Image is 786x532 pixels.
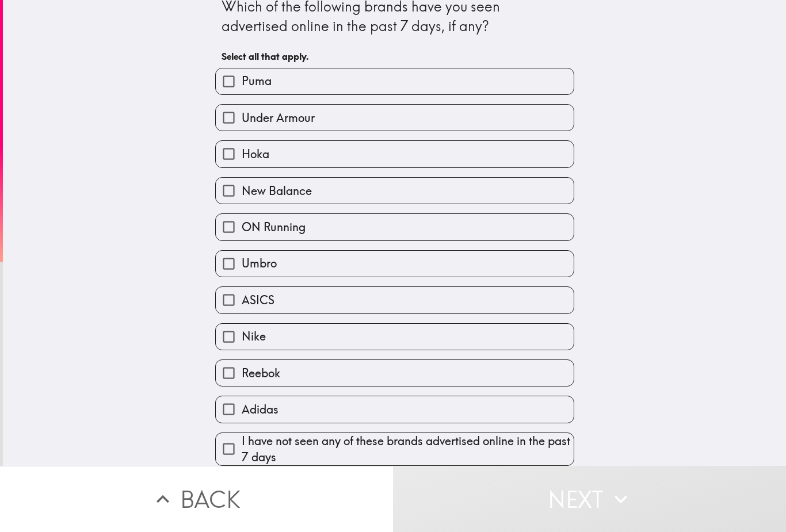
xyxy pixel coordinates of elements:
[242,292,274,308] span: ASICS
[216,141,574,167] button: Hoka
[242,255,277,271] span: Umbro
[242,219,306,235] span: ON Running
[216,105,574,131] button: Under Armour
[242,365,280,381] span: Reebok
[242,328,266,345] span: Nike
[216,433,574,465] button: I have not seen any of these brands advertised online in the past 7 days
[216,287,574,313] button: ASICS
[216,360,574,386] button: Reebok
[216,324,574,350] button: Nike
[216,178,574,204] button: New Balance
[242,73,272,89] span: Puma
[242,146,269,162] span: Hoka
[242,433,574,465] span: I have not seen any of these brands advertised online in the past 7 days
[393,466,786,532] button: Next
[242,401,278,418] span: Adidas
[216,251,574,277] button: Umbro
[242,110,315,126] span: Under Armour
[216,396,574,422] button: Adidas
[216,68,574,94] button: Puma
[222,50,568,63] h6: Select all that apply.
[216,214,574,240] button: ON Running
[242,183,312,199] span: New Balance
